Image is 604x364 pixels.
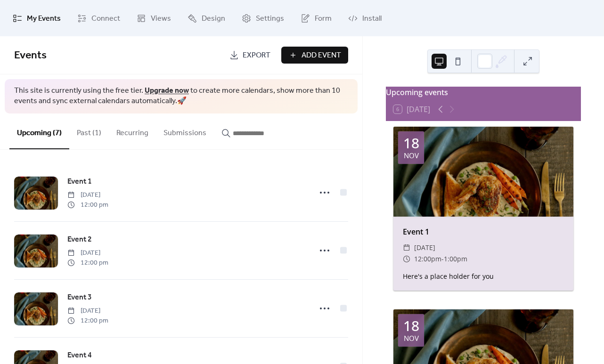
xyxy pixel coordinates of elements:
[393,271,573,281] div: Here's a place holder for you
[156,113,214,148] button: Submissions
[202,11,225,26] span: Design
[67,291,92,304] a: Event 3
[243,50,270,61] span: Export
[6,4,68,32] a: My Events
[393,226,573,237] div: Event 1
[222,47,278,64] a: Export
[341,4,389,32] a: Install
[151,11,171,26] span: Views
[414,253,441,265] span: 12:00pm
[67,258,108,268] span: 12:00 pm
[281,47,348,64] button: Add Event
[403,253,410,265] div: ​
[91,11,120,26] span: Connect
[67,176,92,188] a: Event 1
[67,248,108,258] span: [DATE]
[70,4,127,32] a: Connect
[67,306,108,316] span: [DATE]
[145,83,189,98] a: Upgrade now
[67,316,108,326] span: 12:00 pm
[67,349,92,362] a: Event 4
[362,11,382,26] span: Install
[444,253,467,265] span: 1:00pm
[67,176,92,187] span: Event 1
[67,292,92,303] span: Event 3
[404,335,419,342] div: Nov
[414,242,435,253] span: [DATE]
[9,113,69,149] button: Upcoming (7)
[302,50,341,61] span: Add Event
[256,11,284,26] span: Settings
[67,350,92,361] span: Event 4
[14,86,348,107] span: This site is currently using the free tier. to create more calendars, show more than 10 events an...
[294,4,339,32] a: Form
[130,4,178,32] a: Views
[403,319,419,333] div: 18
[109,113,156,148] button: Recurring
[67,234,92,246] a: Event 2
[404,152,419,159] div: Nov
[27,11,61,26] span: My Events
[386,87,581,98] div: Upcoming events
[315,11,332,26] span: Form
[67,200,108,210] span: 12:00 pm
[403,242,410,253] div: ​
[67,190,108,200] span: [DATE]
[69,113,109,148] button: Past (1)
[441,253,444,265] span: -
[14,45,47,66] span: Events
[235,4,291,32] a: Settings
[403,136,419,150] div: 18
[180,4,232,32] a: Design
